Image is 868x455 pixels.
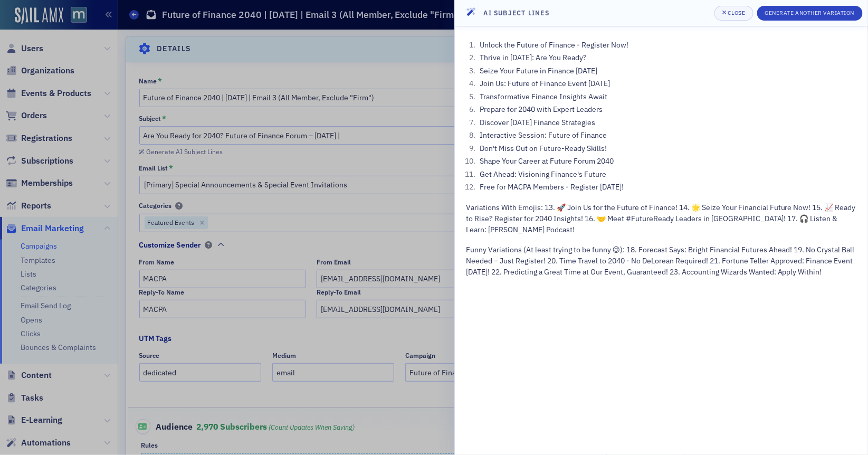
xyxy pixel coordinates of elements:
[477,78,857,89] li: Join Us: Future of Finance Event [DATE]
[484,8,550,17] h4: AI Subject Lines
[477,182,857,193] li: Free for MACPA Members - Register [DATE]!
[477,104,857,115] li: Prepare for 2040 with Expert Leaders
[466,202,857,235] p: Variations With Emojis: 13. 🚀 Join Us for the Future of Finance! 14. 🌟 Seize Your Financial Futur...
[477,169,857,180] li: Get Ahead: Visioning Finance's Future
[714,6,753,21] button: Close
[477,130,857,141] li: Interactive Session: Future of Finance
[728,10,746,16] div: Close
[477,117,857,128] li: Discover [DATE] Finance Strategies
[757,6,863,21] button: Generate Another Variation
[477,40,857,51] li: Unlock the Future of Finance - Register Now!
[477,91,857,102] li: Transformative Finance Insights Await
[477,52,857,63] li: Thrive in [DATE]: Are You Ready?
[466,244,857,278] p: Funny Variations (At least trying to be funny 😉): 18. Forecast Says: Bright Financial Futures Ahe...
[477,143,857,154] li: Don't Miss Out on Future-Ready Skills!
[477,65,857,77] li: Seize Your Future in Finance [DATE]
[477,156,857,167] li: Shape Your Career at Future Forum 2040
